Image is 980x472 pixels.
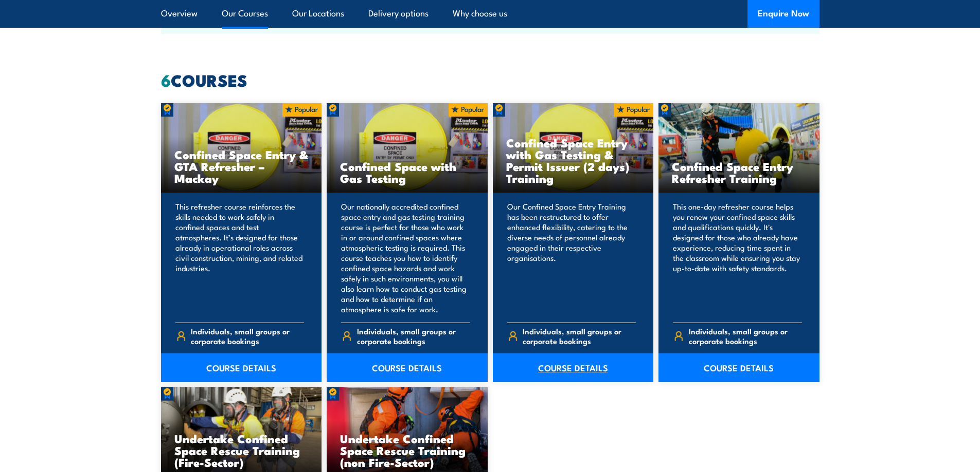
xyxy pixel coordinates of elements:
a: COURSE DETAILS [658,353,819,382]
h3: Undertake Confined Space Rescue Training (non Fire-Sector) [340,432,474,468]
h3: Confined Space Entry & GTA Refresher – Mackay [174,148,309,184]
h3: Confined Space Entry with Gas Testing & Permit Issuer (2 days) Training [506,137,640,184]
p: Our nationally accredited confined space entry and gas testing training course is perfect for tho... [341,201,470,314]
strong: 6 [161,67,171,92]
a: COURSE DETAILS [161,353,322,382]
span: Individuals, small groups or corporate bookings [191,326,304,346]
h3: Undertake Confined Space Rescue Training (Fire-Sector) [174,432,309,468]
p: This one-day refresher course helps you renew your confined space skills and qualifications quick... [673,201,802,314]
span: Individuals, small groups or corporate bookings [689,326,802,346]
p: This refresher course reinforces the skills needed to work safely in confined spaces and test atm... [175,201,305,314]
a: COURSE DETAILS [327,353,488,382]
h3: Confined Space with Gas Testing [340,160,474,184]
h3: Confined Space Entry Refresher Training [672,160,806,184]
a: COURSE DETAILS [493,353,654,382]
span: Individuals, small groups or corporate bookings [523,326,636,346]
p: Our Confined Space Entry Training has been restructured to offer enhanced flexibility, catering t... [507,201,636,314]
h2: COURSES [161,72,819,87]
span: Individuals, small groups or corporate bookings [357,326,470,346]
